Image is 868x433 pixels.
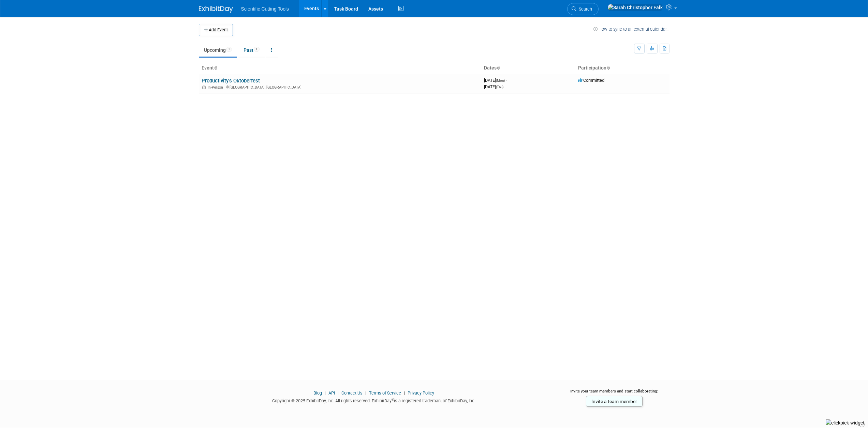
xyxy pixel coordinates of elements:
[481,62,575,74] th: Dates
[208,85,225,90] span: In-Person
[497,65,500,71] a: Sort by Start Date
[593,27,670,32] a: How to sync to an external calendar...
[607,4,663,11] img: Sarah Christopher Falk
[214,65,217,71] a: Sort by Event Name
[506,78,507,83] span: -
[313,390,322,396] a: Blog
[199,44,237,57] a: Upcoming1
[202,84,479,90] div: [GEOGRAPHIC_DATA], [GEOGRAPHIC_DATA]
[241,6,289,12] span: Scientific Cutting Tools
[484,84,503,89] span: [DATE]
[364,390,368,396] span: |
[202,85,206,89] img: In-Person Event
[559,388,670,399] div: Invite your team members and start collaborating:
[336,390,340,396] span: |
[402,390,407,396] span: |
[567,3,599,15] a: Search
[226,47,232,52] span: 1
[328,390,335,396] a: API
[199,24,233,36] button: Add Event
[202,78,260,84] a: Productivity's Oktoberfest
[199,396,549,404] div: Copyright © 2025 ExhibitDay, Inc. All rights reserved. ExhibitDay is a registered trademark of Ex...
[238,44,265,57] a: Past1
[484,78,507,83] span: [DATE]
[496,79,505,82] span: (Mon)
[578,78,604,83] span: Committed
[199,6,233,13] img: ExhibitDay
[341,390,363,396] a: Contact Us
[586,396,643,407] a: Invite a team member
[323,390,327,396] span: |
[576,6,592,12] span: Search
[199,62,481,74] th: Event
[392,398,394,401] sup: ®
[254,47,260,52] span: 1
[575,62,670,74] th: Participation
[496,85,503,89] span: (Thu)
[369,390,401,396] a: Terms of Service
[606,65,610,71] a: Sort by Participation Type
[408,390,434,396] a: Privacy Policy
